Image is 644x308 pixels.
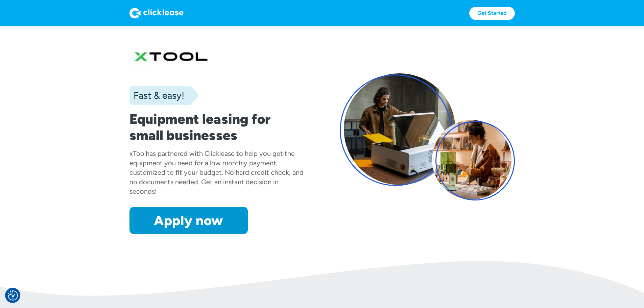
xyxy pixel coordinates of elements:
[129,8,184,19] img: Logo
[129,207,248,234] a: Apply now
[8,290,18,301] img: Revisit consent button
[129,149,304,195] div: has partnered with Clicklease to help you get the equipment you need for a low monthly payment, c...
[129,89,184,102] div: Fast & easy!
[129,149,146,158] div: xTool
[129,111,305,143] h1: Equipment leasing for small businesses
[8,290,18,301] button: Consent Preferences
[469,7,515,20] a: Get Started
